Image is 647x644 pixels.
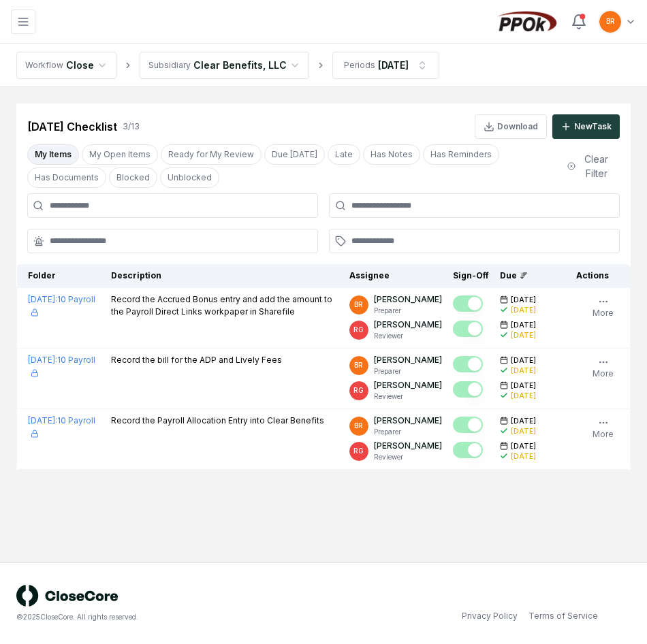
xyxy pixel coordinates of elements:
[374,306,442,316] p: Preparer
[453,381,483,398] button: Mark complete
[374,319,442,331] p: [PERSON_NAME]
[511,416,536,426] span: [DATE]
[332,52,439,79] button: Periods[DATE]
[16,612,323,622] div: © 2025 CloseCore. All rights reserved.
[354,300,363,310] span: BR
[344,59,375,71] div: Periods
[511,320,536,330] span: [DATE]
[528,610,598,622] a: Terms of Service
[25,59,63,71] div: Workflow
[453,442,483,458] button: Mark complete
[453,321,483,337] button: Mark complete
[590,415,616,443] button: More
[453,417,483,433] button: Mark complete
[354,360,363,370] span: BR
[363,144,420,165] button: Has Notes
[574,120,612,133] div: New Task
[423,144,499,165] button: Has Reminders
[590,354,616,383] button: More
[123,120,140,133] div: 3 / 13
[511,295,536,305] span: [DATE]
[378,58,409,72] div: [DATE]
[374,391,442,402] p: Reviewer
[106,264,344,288] th: Description
[511,330,536,340] div: [DATE]
[344,264,447,288] th: Assignee
[453,356,483,372] button: Mark complete
[511,391,536,401] div: [DATE]
[28,415,95,438] a: [DATE]:10 Payroll
[374,366,442,376] p: Preparer
[374,440,442,452] p: [PERSON_NAME]
[511,451,536,462] div: [DATE]
[462,610,518,622] a: Privacy Policy
[353,446,364,456] span: RG
[28,355,57,365] span: [DATE] :
[552,114,620,139] button: NewTask
[111,293,338,318] p: Record the Accrued Bonus entry and add the amount to the Payroll Direct Links workpaper in Sharefile
[453,295,483,312] button: Mark complete
[511,441,536,451] span: [DATE]
[374,331,442,341] p: Reviewer
[354,421,363,431] span: BR
[475,114,547,139] button: Download
[28,355,95,377] a: [DATE]:10 Payroll
[111,354,282,366] p: Record the bill for the ADP and Lively Fees
[374,379,442,391] p: [PERSON_NAME]
[598,10,622,34] button: BR
[160,167,219,188] button: Unblocked
[82,144,158,165] button: My Open Items
[374,354,442,366] p: [PERSON_NAME]
[109,167,157,188] button: Blocked
[17,264,106,288] th: Folder
[16,585,119,607] img: logo
[374,452,442,462] p: Reviewer
[374,415,442,427] p: [PERSON_NAME]
[562,146,620,186] button: Clear Filter
[353,385,364,396] span: RG
[27,144,79,165] button: My Items
[511,305,536,315] div: [DATE]
[353,325,364,335] span: RG
[28,294,95,317] a: [DATE]:10 Payroll
[500,270,554,282] div: Due
[565,270,620,282] div: Actions
[590,293,616,322] button: More
[16,52,439,79] nav: breadcrumb
[264,144,325,165] button: Due Today
[374,293,442,306] p: [PERSON_NAME]
[111,415,324,427] p: Record the Payroll Allocation Entry into Clear Benefits
[328,144,360,165] button: Late
[606,16,615,27] span: BR
[374,427,442,437] p: Preparer
[511,426,536,436] div: [DATE]
[148,59,191,71] div: Subsidiary
[494,11,560,33] img: PPOk logo
[27,167,106,188] button: Has Documents
[447,264,494,288] th: Sign-Off
[511,381,536,391] span: [DATE]
[28,294,57,304] span: [DATE] :
[27,118,117,135] div: [DATE] Checklist
[511,366,536,376] div: [DATE]
[511,355,536,366] span: [DATE]
[161,144,262,165] button: Ready for My Review
[28,415,57,425] span: [DATE] :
